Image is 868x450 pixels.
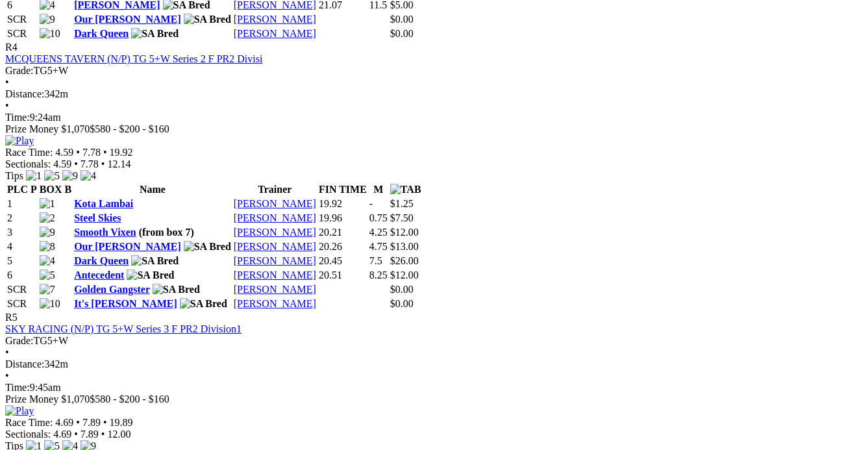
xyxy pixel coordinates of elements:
[90,123,169,134] span: $580 - $200 - $160
[40,212,55,224] img: 2
[6,297,38,310] td: SCR
[390,284,414,295] span: $0.00
[40,28,60,40] img: 10
[5,429,51,440] span: Sectionals:
[5,112,863,123] div: 9:24am
[53,429,71,440] span: 4.69
[110,417,133,428] span: 19.89
[107,158,130,169] span: 12.14
[40,284,55,295] img: 7
[7,184,28,195] span: PLC
[74,298,177,309] a: It's [PERSON_NAME]
[153,284,200,295] img: SA Bred
[390,298,414,309] span: $0.00
[5,370,9,381] span: •
[5,394,863,405] div: Prize Money $1,070
[5,65,34,76] span: Grade:
[74,429,78,440] span: •
[82,147,101,158] span: 7.78
[82,417,101,428] span: 7.89
[390,184,421,195] img: TAB
[234,241,316,252] a: [PERSON_NAME]
[74,14,181,25] a: Our [PERSON_NAME]
[234,227,316,238] a: [PERSON_NAME]
[62,170,78,182] img: 9
[5,53,262,64] a: MCQUEENS TAVERN (N/P) TG 5+W Series 2 F PR2 Divisi
[103,147,107,158] span: •
[5,135,34,147] img: Play
[5,335,34,346] span: Grade:
[81,429,99,440] span: 7.89
[76,417,80,428] span: •
[234,298,316,309] a: [PERSON_NAME]
[184,14,231,25] img: SA Bred
[5,323,242,334] a: SKY RACING (N/P) TG 5+W Series 3 F PR2 Division1
[44,170,60,182] img: 5
[5,382,863,394] div: 9:45am
[369,269,388,281] text: 8.25
[369,198,373,209] text: -
[55,417,73,428] span: 4.69
[131,28,179,40] img: SA Bred
[5,170,23,181] span: Tips
[184,241,231,253] img: SA Bred
[318,183,367,196] th: FIN TIME
[234,14,316,25] a: [PERSON_NAME]
[40,241,55,253] img: 8
[40,298,60,310] img: 10
[5,147,53,158] span: Race Time:
[107,429,130,440] span: 12.00
[74,255,129,266] a: Dark Queen
[40,14,55,25] img: 9
[390,255,419,266] span: $26.00
[390,227,419,238] span: $12.00
[6,240,38,253] td: 4
[234,269,316,281] a: [PERSON_NAME]
[390,14,414,25] span: $0.00
[6,226,38,239] td: 3
[74,269,124,281] a: Antecedent
[5,112,30,123] span: Time:
[74,212,121,223] a: Steel Skies
[40,184,62,195] span: BOX
[74,28,129,39] a: Dark Queen
[5,77,9,88] span: •
[234,198,316,209] a: [PERSON_NAME]
[180,298,227,310] img: SA Bred
[318,197,367,210] td: 19.92
[318,226,367,239] td: 20.21
[53,158,71,169] span: 4.59
[74,227,136,238] a: Smooth Vixen
[369,212,388,223] text: 0.75
[6,27,38,40] td: SCR
[139,227,194,238] span: (from box 7)
[5,42,18,53] span: R4
[6,255,38,268] td: 5
[233,183,317,196] th: Trainer
[74,284,150,295] a: Golden Gangster
[390,241,419,252] span: $13.00
[110,147,133,158] span: 19.92
[5,88,44,99] span: Distance:
[131,255,179,267] img: SA Bred
[26,170,42,182] img: 1
[5,347,9,358] span: •
[81,158,99,169] span: 7.78
[318,269,367,282] td: 20.51
[5,88,863,100] div: 342m
[5,335,863,347] div: TG5+W
[234,28,316,39] a: [PERSON_NAME]
[5,100,9,111] span: •
[127,269,174,281] img: SA Bred
[318,255,367,268] td: 20.45
[5,312,18,323] span: R5
[40,198,55,210] img: 1
[103,417,107,428] span: •
[318,240,367,253] td: 20.26
[55,147,73,158] span: 4.59
[5,405,34,417] img: Play
[234,284,316,295] a: [PERSON_NAME]
[234,212,316,223] a: [PERSON_NAME]
[40,255,55,267] img: 4
[101,158,105,169] span: •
